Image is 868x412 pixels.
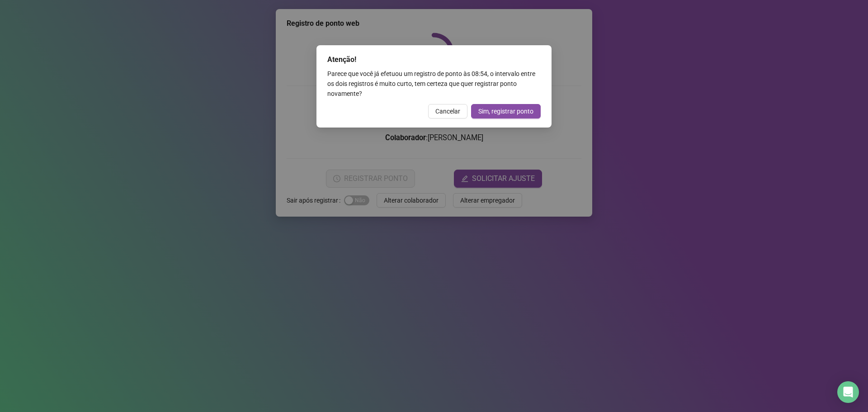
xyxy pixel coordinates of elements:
[471,104,541,118] button: Sim, registrar ponto
[327,54,541,65] div: Atenção!
[428,104,467,118] button: Cancelar
[478,106,533,116] span: Sim, registrar ponto
[327,69,541,99] div: Parece que você já efetuou um registro de ponto às 08:54 , o intervalo entre os dois registros é ...
[435,106,460,116] span: Cancelar
[837,381,859,403] div: Open Intercom Messenger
